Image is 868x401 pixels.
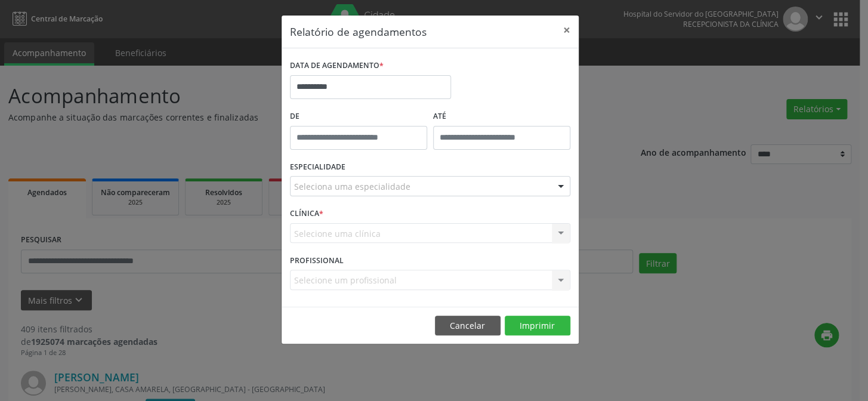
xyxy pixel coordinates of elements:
label: DATA DE AGENDAMENTO [290,57,384,75]
button: Imprimir [505,316,570,336]
h5: Relatório de agendamentos [290,24,427,39]
label: PROFISSIONAL [290,251,344,270]
button: Cancelar [435,316,501,336]
button: Close [555,16,579,45]
label: ATÉ [433,107,570,126]
label: ESPECIALIDADE [290,158,345,177]
span: Seleciona uma especialidade [294,180,410,193]
label: CLÍNICA [290,205,323,223]
label: De [290,107,427,126]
